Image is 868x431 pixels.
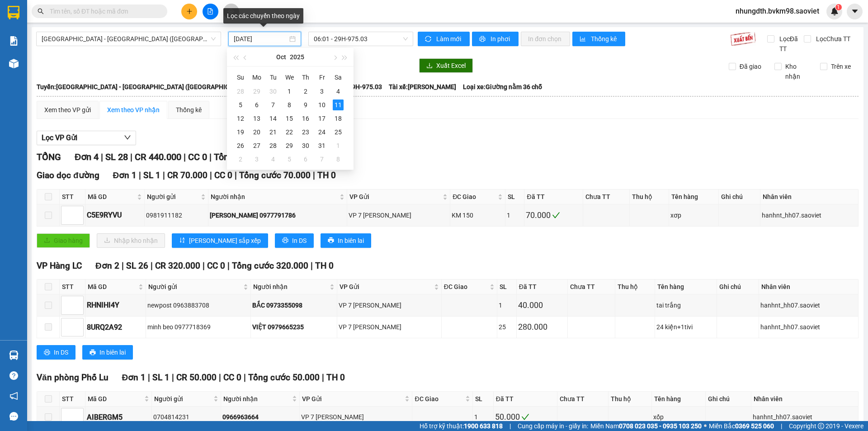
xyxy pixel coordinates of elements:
[9,392,18,400] span: notification
[615,279,655,294] th: Thu hộ
[251,86,262,97] div: 29
[290,48,304,66] button: 2025
[762,210,857,220] div: hanhnt_hh07.saoviet
[222,412,298,422] div: 0966963664
[249,125,265,139] td: 2025-10-20
[87,322,144,333] div: 8URQ2A92
[88,192,135,202] span: Mã GD
[251,99,262,110] div: 6
[753,412,857,422] div: hanhnt_hh07.saoviet
[235,99,246,110] div: 5
[37,83,251,90] b: Tuyến: [GEOGRAPHIC_DATA] - [GEOGRAPHIC_DATA] ([GEOGRAPHIC_DATA])
[251,127,262,137] div: 20
[113,170,137,180] span: Đơn 1
[830,7,839,15] img: icon-new-feature
[835,4,842,10] sup: 1
[37,372,108,383] span: Văn phòng Phố Lu
[425,36,433,43] span: sync
[253,282,328,292] span: Người nhận
[709,421,774,431] span: Miền Bắc
[223,8,303,24] div: Lọc các chuyến theo ngày
[251,113,262,124] div: 13
[232,260,308,271] span: Tổng cước 320.000
[42,132,77,143] span: Lọc VP Gửi
[153,412,220,422] div: 0704814231
[172,233,268,248] button: sort-ascending[PERSON_NAME] sắp xếp
[760,189,859,204] th: Nhân viên
[265,70,281,85] th: Tu
[249,70,265,85] th: Mo
[656,300,715,310] div: tai trắng
[314,139,330,152] td: 2025-10-31
[282,237,288,244] span: printer
[314,152,330,166] td: 2025-11-07
[97,233,165,248] button: downloadNhập kho nhận
[214,152,291,162] span: Tổng cước 440.000
[85,407,152,428] td: AIBERGM5
[143,170,160,180] span: SL 1
[389,82,456,92] span: Tài xế: [PERSON_NAME]
[333,99,344,110] div: 11
[284,86,295,97] div: 1
[87,299,144,311] div: RHNIHI4Y
[590,421,702,431] span: Miền Nam
[95,260,119,271] span: Đơn 2
[203,260,205,271] span: |
[751,392,859,407] th: Nhân viên
[300,127,311,137] div: 23
[499,322,515,332] div: 25
[301,412,410,422] div: VP 7 [PERSON_NAME]
[444,282,488,292] span: ĐC Giao
[284,127,295,137] div: 22
[338,236,364,246] span: In biên lai
[249,152,265,166] td: 2025-11-03
[252,322,335,332] div: VIỆT 0979665235
[154,394,212,404] span: Người gửi
[302,394,403,404] span: VP Gửi
[37,131,136,145] button: Lọc VP Gửi
[314,112,330,125] td: 2025-10-17
[847,4,863,19] button: caret-down
[176,372,217,383] span: CR 50.000
[300,407,412,428] td: VP 7 Phạm Văn Đồng
[315,260,334,271] span: TH 0
[265,85,281,98] td: 2025-09-30
[210,210,346,220] div: [PERSON_NAME] 0977791786
[464,422,503,430] strong: 1900 633 818
[235,113,246,124] div: 12
[837,4,840,10] span: 1
[8,6,19,19] img: logo-vxr
[736,62,765,71] span: Đã giao
[9,371,18,380] span: question-circle
[268,127,278,137] div: 21
[44,349,50,356] span: printer
[619,422,702,430] strong: 0708 023 035 - 0935 103 250
[38,8,44,14] span: search
[297,98,314,112] td: 2025-10-09
[473,392,494,407] th: SL
[75,152,99,162] span: Đơn 4
[249,85,265,98] td: 2025-09-29
[497,279,517,294] th: SL
[827,62,854,71] span: Trên xe
[419,58,473,73] button: downloadXuất Excel
[176,105,202,115] div: Thống kê
[526,209,581,222] div: 70.000
[284,140,295,151] div: 29
[333,154,344,165] div: 8
[426,62,433,70] span: download
[314,85,330,98] td: 2025-10-03
[276,48,286,66] button: Oct
[760,300,856,310] div: hanhnt_hh07.saoviet
[172,372,174,383] span: |
[300,99,311,110] div: 9
[347,204,450,226] td: VP 7 Phạm Văn Đồng
[249,98,265,112] td: 2025-10-06
[337,317,441,338] td: VP 7 Phạm Văn Đồng
[9,412,18,421] span: message
[495,411,556,423] div: 50.000
[652,392,706,407] th: Tên hàng
[90,349,96,356] span: printer
[331,82,382,92] span: Số xe: 29H-975.03
[223,372,241,383] span: CC 0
